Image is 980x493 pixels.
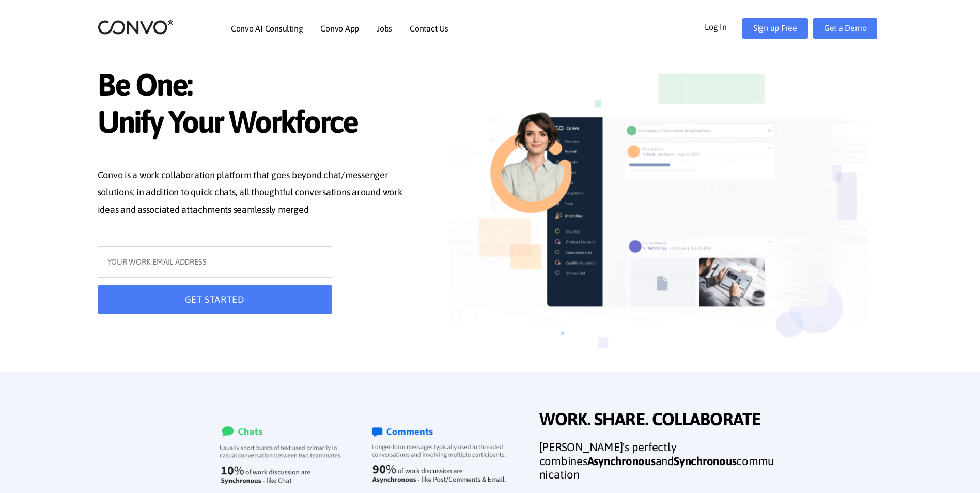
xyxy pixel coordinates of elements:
[813,18,878,39] a: Get a Demo
[98,66,416,106] span: Be One:
[705,18,742,35] a: Log In
[377,24,392,33] a: Jobs
[231,24,303,33] a: Convo AI Consulting
[539,440,777,489] h3: [PERSON_NAME]'s perfectly combines and communication
[98,103,416,143] span: Unify Your Workforce
[410,24,448,33] a: Contact Us
[98,166,416,221] p: Convo is a work collaboration platform that goes beyond chat/messenger solutions; in addition to ...
[98,285,332,314] button: GET STARTED
[98,246,332,278] input: YOUR WORK EMAIL ADDRESS
[539,409,777,433] span: WORK. SHARE. COLLABORATE
[742,18,808,39] a: Sign up Free
[674,454,736,468] strong: Synchronous
[98,19,174,35] img: logo_2.png
[320,24,359,33] a: Convo App
[587,454,656,468] strong: Asynchronous
[449,55,868,381] img: image_not_found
